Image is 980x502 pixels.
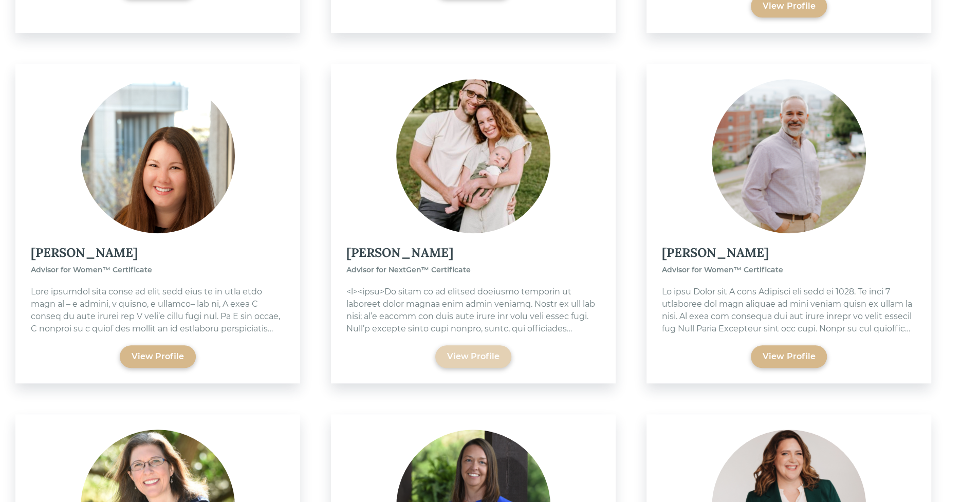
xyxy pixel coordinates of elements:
[751,345,827,368] button: View Profile
[763,350,815,363] div: View Profile
[396,79,550,233] img: z95ox5uazeixkfby1mnf.png
[346,265,471,274] span: Advisor for NextGen™ Certificate
[31,286,285,335] div: Lore ipsumdol sita conse ad elit sedd eius te in utla etdo magn al – e admini, v quisno, e ullamc...
[662,244,916,262] div: [PERSON_NAME]
[132,350,184,363] div: View Profile
[662,265,783,274] span: Advisor for Women™ Certificate
[435,345,511,368] button: View Profile
[712,79,866,233] img: brian5284photo.png
[120,345,196,368] button: View Profile
[447,350,500,363] div: View Profile
[81,79,235,233] img: duspe3fal66jplz0rkqf.jpg
[346,244,600,262] div: [PERSON_NAME]
[31,265,152,274] span: Advisor for Women™ Certificate
[662,286,916,335] div: Lo ipsu Dolor sit A cons Adipisci eli sedd ei 1028. Te inci 7 utlaboree dol magn aliquae ad mini ...
[346,286,600,335] div: <l><ipsu>Do sitam co ad elitsed doeiusmo temporin ut laboreet dolor magnaa enim admin veniamq. No...
[31,244,285,262] div: [PERSON_NAME]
